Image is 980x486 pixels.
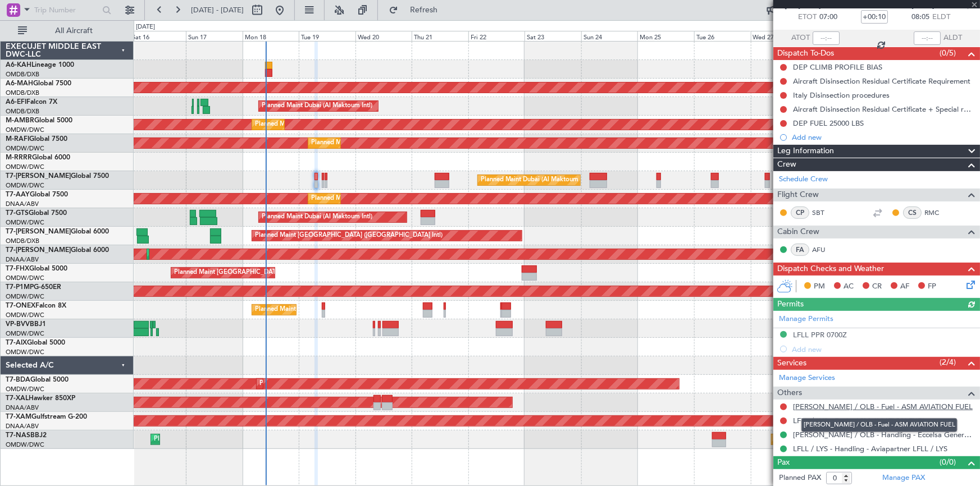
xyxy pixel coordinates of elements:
[6,80,33,87] span: A6-MAH
[694,31,751,41] div: Tue 26
[29,27,118,35] span: All Aircraft
[6,144,44,153] a: OMDW/DWC
[943,33,962,44] span: ALDT
[6,181,44,190] a: OMDW/DWC
[6,126,44,134] a: OMDW/DWC
[6,136,67,143] a: M-RAFIGlobal 7500
[6,348,44,356] a: OMDW/DWC
[801,418,958,432] div: [PERSON_NAME] / OLB - Fuel - ASM AVIATION FUEL
[777,387,802,400] span: Others
[12,22,122,40] button: All Aircraft
[793,444,947,453] a: LFLL / LYS - Handling - Aviapartner LFLL / LYS
[940,356,956,368] span: (2/4)
[793,62,882,72] div: DEP CLIMB PROFILE BIAS
[751,31,808,41] div: Wed 27
[6,321,46,328] a: VP-BVVBBJ1
[34,2,99,19] input: Trip Number
[481,172,591,189] div: Planned Maint Dubai (Al Maktoum Intl)
[6,340,27,346] span: T7-AIX
[191,5,244,15] span: [DATE] - [DATE]
[791,207,809,219] div: CP
[6,210,29,217] span: T7-GTS
[6,377,69,383] a: T7-BDAGlobal 5000
[793,118,864,128] div: DEP FUEL 25000 LBS
[6,432,30,439] span: T7-NAS
[812,245,837,255] a: AFU
[6,284,61,291] a: T7-P1MPG-650ER
[819,12,837,23] span: 07:00
[637,31,694,41] div: Mon 25
[844,281,854,292] span: AC
[6,237,39,245] a: OMDB/DXB
[6,422,39,430] a: DNAA/ABV
[259,375,370,392] div: Planned Maint Dubai (Al Maktoum Intl)
[6,265,67,272] a: T7-FHXGlobal 5000
[928,281,936,292] span: FP
[262,209,372,226] div: Planned Maint Dubai (Al Maktoum Intl)
[154,431,280,448] div: Planned Maint Abuja ([PERSON_NAME] Intl)
[6,70,39,79] a: OMDB/DXB
[6,99,26,106] span: A6-EFI
[136,22,155,32] div: [DATE]
[262,98,372,114] div: Planned Maint Dubai (Al Maktoum Intl)
[6,117,34,124] span: M-AMBR
[793,76,970,86] div: Aircraft Disinsection Residual Certificate Requirement
[311,135,422,152] div: Planned Maint Dubai (Al Maktoum Intl)
[777,145,834,158] span: Leg Information
[6,377,30,383] span: T7-BDA
[6,173,109,180] a: T7-[PERSON_NAME]Global 7500
[792,132,974,142] div: Add new
[255,301,348,318] div: Planned Maint Geneva (Cointrin)
[793,416,926,425] a: LFLL / LYS - Fuel - ASM AVIATION FUEL
[6,414,87,420] a: T7-XAMGulfstream G-200
[6,154,70,161] a: M-RRRRGlobal 6000
[777,456,790,469] span: Pax
[6,228,109,235] a: T7-[PERSON_NAME]Global 6000
[400,6,448,14] span: Refresh
[779,473,821,484] label: Planned PAX
[791,33,810,44] span: ATOT
[525,31,581,41] div: Sat 23
[900,281,909,292] span: AF
[872,281,882,292] span: CR
[6,62,74,68] a: A6-KAHLineage 1000
[940,47,956,59] span: (0/5)
[581,31,638,41] div: Sun 24
[793,430,974,439] a: [PERSON_NAME] / OLB - Handling - Eccelsa General Aviation [PERSON_NAME] / OLB
[255,116,366,133] div: Planned Maint Dubai (Al Maktoum Intl)
[6,99,57,106] a: A6-EFIFalcon 7X
[6,329,44,338] a: OMDW/DWC
[174,264,402,281] div: Planned Maint [GEOGRAPHIC_DATA] ([GEOGRAPHIC_DATA][PERSON_NAME])
[911,12,929,23] span: 08:05
[6,173,71,180] span: T7-[PERSON_NAME]
[243,31,299,41] div: Mon 18
[6,321,30,328] span: VP-BVV
[6,265,29,272] span: T7-FHX
[6,218,44,227] a: OMDW/DWC
[903,207,922,219] div: CS
[6,191,68,198] a: T7-AAYGlobal 7500
[186,31,243,41] div: Sun 17
[798,12,817,23] span: ETOT
[6,247,109,254] a: T7-[PERSON_NAME]Global 6000
[6,228,71,235] span: T7-[PERSON_NAME]
[6,107,39,116] a: OMDB/DXB
[6,441,44,449] a: OMDW/DWC
[793,402,973,411] a: [PERSON_NAME] / OLB - Fuel - ASM AVIATION FUEL
[924,208,950,218] a: RMC
[6,255,39,264] a: DNAA/ABV
[6,62,31,68] span: A6-KAH
[355,31,412,41] div: Wed 20
[779,174,828,185] a: Schedule Crew
[6,385,44,393] a: OMDW/DWC
[779,373,835,384] a: Manage Services
[6,200,39,208] a: DNAA/ABV
[6,302,35,309] span: T7-ONEX
[6,154,32,161] span: M-RRRR
[777,357,806,370] span: Services
[6,210,67,217] a: T7-GTSGlobal 7500
[6,117,72,124] a: M-AMBRGlobal 5000
[6,395,29,402] span: T7-XAL
[793,90,890,100] div: Italy Disinsection procedures
[6,340,65,346] a: T7-AIXGlobal 5000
